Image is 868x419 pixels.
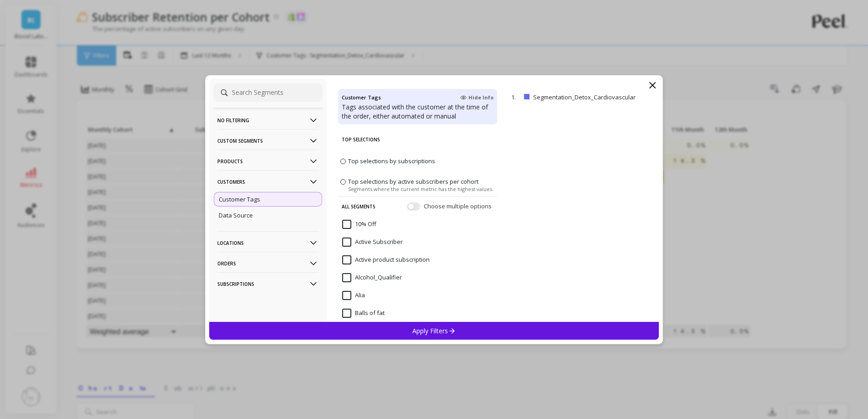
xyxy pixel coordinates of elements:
span: Balls of fat [342,309,385,318]
p: Subscriptions [217,272,318,295]
p: No filtering [217,109,318,132]
span: Top selections by active subscribers per cohort [348,177,478,185]
span: Choose multiple options [424,202,493,211]
span: Alia [342,291,365,300]
p: Products [217,150,318,173]
p: Locations [217,231,318,254]
span: 10% Off [342,220,376,229]
span: Hide Info [460,94,493,101]
span: Segments where the current metric has the highest values. [348,185,493,192]
h4: Customer Tags [342,93,381,103]
p: Top Selections [342,130,493,149]
p: Data Source [219,211,253,219]
span: Active Subscriber [342,238,403,247]
p: Tags associated with the customer at the time of the order, either automated or manual [342,103,493,121]
p: Customers [217,170,318,193]
p: All Segments [342,197,375,216]
p: Orders [217,252,318,275]
span: Alcohol_Qualifier [342,273,402,282]
input: Search Segments [214,83,322,102]
p: 1. [511,93,520,101]
span: Active product subscription [342,255,430,264]
span: Top selections by subscriptions [348,157,435,165]
p: Customer Tags [219,195,260,203]
p: Custom Segments [217,129,318,152]
p: Apply Filters [412,326,456,335]
p: Segmentation_Detox_Cardiovascular [533,93,644,101]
